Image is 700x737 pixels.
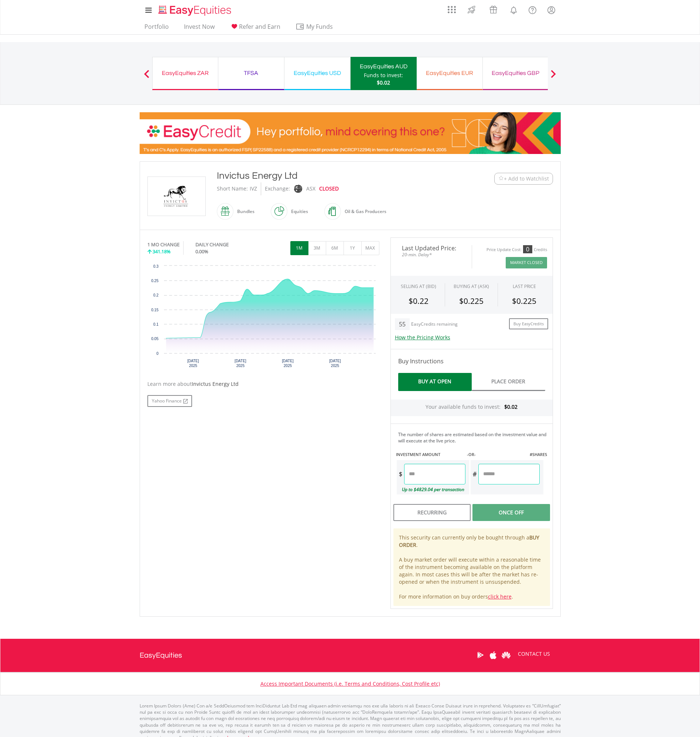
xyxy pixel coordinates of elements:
[227,23,283,34] a: Refer and Earn
[147,262,379,373] svg: Interactive chart
[306,182,315,195] div: ASX
[156,2,234,17] a: Home page
[398,373,472,391] a: Buy At Open
[282,359,294,368] text: [DATE] 2025
[195,248,208,255] span: 0.00%
[141,23,172,34] a: Portfolio
[465,4,478,16] img: thrive-v2.svg
[509,318,548,330] a: Buy EasyCredits
[471,464,478,484] div: #
[235,359,246,368] text: [DATE] 2025
[467,452,476,457] label: -OR-
[443,2,461,14] a: AppsGrid
[487,4,499,16] img: vouchers-v2.svg
[534,247,547,253] div: Credits
[513,283,536,289] div: LAST PRICE
[260,680,440,687] a: Access Important Documents (i.e. Terms and Conditions, Cost Profile etc)
[294,185,302,193] img: asx.png
[153,322,158,326] text: 0.1
[504,2,523,17] a: Notifications
[147,380,379,388] div: Learn more about
[398,431,550,444] div: The number of shares are estimated based on the investment value and will execute at the live price.
[265,182,290,195] div: Exchange:
[377,79,390,86] span: $0.02
[308,241,326,255] button: 3M
[504,403,518,410] span: $0.02
[140,112,561,154] img: EasyCredit Promotion Banner
[523,245,532,253] div: 0
[396,452,440,457] label: INVESTMENT AMOUNT
[500,644,513,666] a: Huawei
[391,400,553,416] div: Your available funds to invest:
[355,61,412,72] div: EasyEquities AUD
[393,528,550,606] div: This security can currently only be bought through a . A buy market order will execute within a r...
[487,68,544,78] div: EasyEquities GBP
[472,373,545,391] a: Place Order
[192,380,239,387] span: Invictus Energy Ltd
[153,293,158,297] text: 0.2
[474,644,487,666] a: Google Play
[326,241,344,255] button: 6M
[217,182,248,195] div: Short Name:
[530,452,547,457] label: #SHARES
[187,359,199,368] text: [DATE] 2025
[506,257,547,268] button: Market Closed
[542,2,561,18] a: My Profile
[482,2,504,16] a: Vouchers
[523,2,542,17] a: FAQ's and Support
[397,484,466,494] div: Up to $4829.04 per transaction
[151,337,158,341] text: 0.05
[513,644,555,664] a: CONTACT US
[147,395,192,407] a: Yahoo Finance
[395,318,410,330] div: 55
[488,593,512,600] a: click here
[153,264,158,268] text: 0.3
[401,283,436,289] div: SELLING AT (BID)
[149,177,204,216] img: EQU.AU.IVZ.png
[181,23,218,34] a: Invest Now
[498,176,504,181] img: Watchlist
[396,251,466,258] span: 20-min. Delay*
[223,68,280,78] div: TFSA
[296,22,344,31] span: My Funds
[153,248,171,255] span: 341.18%
[396,245,466,251] span: Last Updated Price:
[319,182,339,195] div: CLOSED
[250,182,257,195] div: IVZ
[239,23,280,31] span: Refer and Earn
[140,639,182,672] a: EasyEquities
[361,241,379,255] button: MAX
[393,504,471,521] div: Recurring
[454,283,489,289] span: BUYING AT (ASK)
[512,296,536,306] span: $0.225
[487,644,500,666] a: Apple
[344,241,362,255] button: 1Y
[289,68,346,78] div: EasyEquities USD
[409,296,428,306] span: $0.22
[147,262,379,373] div: Chart. Highcharts interactive chart.
[398,357,545,366] h4: Buy Instructions
[195,241,253,248] div: DAILY CHANGE
[329,359,341,368] text: [DATE] 2025
[504,175,549,182] span: + Add to Watchlist
[459,296,484,306] span: $0.225
[421,68,478,78] div: EasyEquities EUR
[494,173,553,185] button: Watchlist + Add to Watchlist
[156,352,158,356] text: 0
[486,247,522,253] div: Price Update Cost:
[364,72,403,79] div: Funds to invest:
[472,504,550,521] div: Once Off
[139,73,154,81] button: Previous
[147,241,180,248] div: 1 MO CHANGE
[157,68,214,78] div: EasyEquities ZAR
[397,464,404,484] div: $
[341,203,386,220] div: Oil & Gas Producers
[151,308,158,312] text: 0.15
[157,4,234,17] img: EasyEquities_Logo.png
[395,334,450,341] a: How the Pricing Works
[290,241,308,255] button: 1M
[287,203,308,220] div: Equities
[399,534,539,548] b: BUY ORDER
[546,73,561,81] button: Next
